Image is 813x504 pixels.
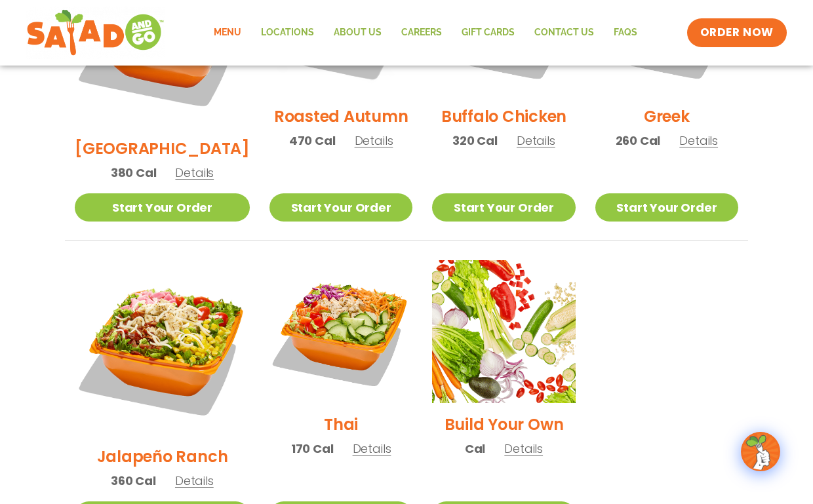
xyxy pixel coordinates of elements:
img: Product photo for Jalapeño Ranch Salad [75,260,250,435]
img: Product photo for Thai Salad [269,260,412,403]
span: Cal [465,440,485,457]
h2: Buffalo Chicken [441,105,566,128]
a: Start Your Order [432,193,575,222]
span: Details [504,440,543,457]
a: Careers [391,18,452,48]
a: Start Your Order [75,193,250,222]
a: ORDER NOW [687,18,787,47]
nav: Menu [204,18,647,48]
span: Details [679,132,718,149]
a: Locations [251,18,324,48]
img: wpChatIcon [742,433,779,470]
span: 470 Cal [289,132,336,149]
h2: Thai [324,413,358,436]
span: 360 Cal [111,472,156,490]
span: Details [353,440,391,457]
a: About Us [324,18,391,48]
h2: [GEOGRAPHIC_DATA] [75,137,250,160]
span: Details [175,473,214,489]
a: Start Your Order [595,193,738,222]
span: 380 Cal [111,164,157,182]
span: Details [517,132,555,149]
span: ORDER NOW [700,25,774,41]
h2: Roasted Autumn [274,105,408,128]
span: 320 Cal [452,132,498,149]
a: GIFT CARDS [452,18,525,48]
h2: Greek [644,105,690,128]
span: 260 Cal [616,132,661,149]
a: Start Your Order [269,193,412,222]
a: FAQs [604,18,647,48]
img: new-SAG-logo-768×292 [26,7,165,59]
span: Details [175,165,214,181]
h2: Jalapeño Ranch [97,445,228,468]
img: Product photo for Build Your Own [432,260,575,403]
span: 170 Cal [291,440,334,457]
a: Contact Us [525,18,604,48]
a: Menu [204,18,251,48]
h2: Build Your Own [445,413,564,436]
span: Details [355,132,393,149]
